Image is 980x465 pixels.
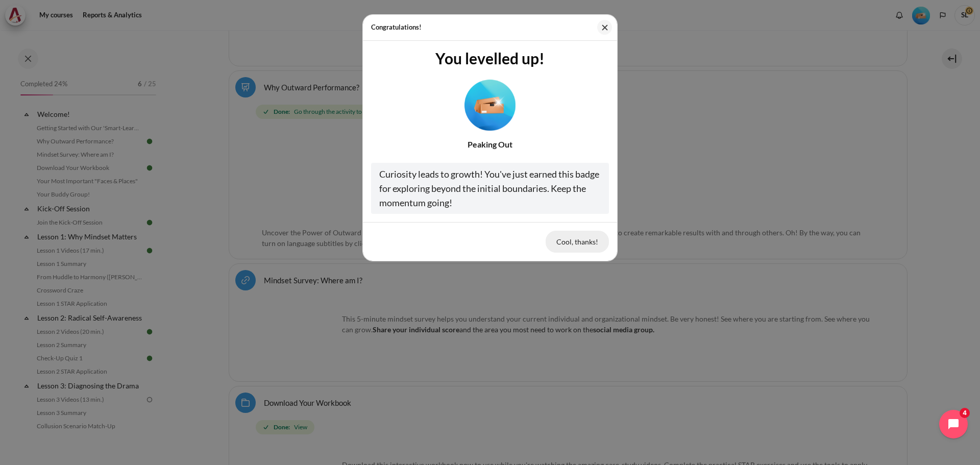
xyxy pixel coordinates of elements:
[546,231,609,252] button: Cool, thanks!
[597,20,612,35] button: Close
[371,163,609,214] div: Curiosity leads to growth! You've just earned this badge for exploring beyond the initial boundar...
[371,49,609,67] h3: You levelled up!
[464,79,516,130] img: Level #2
[371,138,609,151] div: Peaking Out
[371,22,422,33] h5: Congratulations!
[464,76,516,131] div: Level #2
